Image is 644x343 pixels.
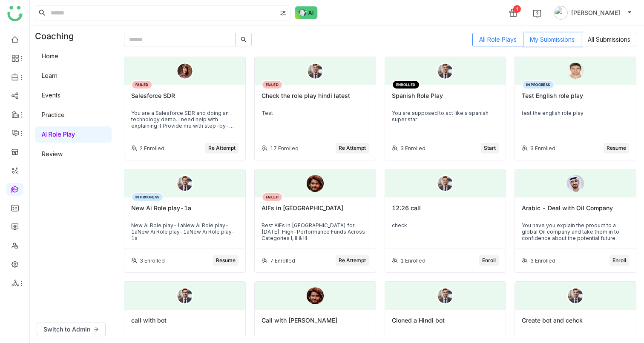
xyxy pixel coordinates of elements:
img: male-person.png [437,63,454,80]
span: My Submissions [530,36,575,43]
button: Switch to Admin [37,323,106,336]
img: male-person.png [437,175,454,192]
button: Re Attempt [336,255,369,266]
img: 689c4d09a2c09d0bea1c05ba [567,175,584,192]
div: check [392,222,499,229]
span: Enroll [612,257,626,265]
img: logo [7,6,23,21]
a: Events [42,91,60,99]
button: Resume [604,143,629,153]
img: avatar [554,6,568,20]
button: Enroll [609,255,629,266]
img: female-person.png [176,63,193,80]
div: 17 Enrolled [270,145,299,151]
div: Call with [PERSON_NAME] [262,317,369,331]
div: 3 Enrolled [530,145,555,151]
img: male-person.png [176,287,193,304]
div: ENROLLED [392,80,420,89]
div: 3 Enrolled [400,145,425,151]
div: IN PROGRESS [522,80,554,89]
span: Enroll [482,257,496,265]
span: Start [484,144,496,152]
div: FAILED [262,192,283,202]
button: Re Attempt [336,143,369,153]
div: Spanish Role Play [392,92,499,106]
span: All Submissions [588,36,630,43]
div: 3 Enrolled [140,257,165,264]
div: 2 Enrolled [140,145,164,151]
div: Salesforce SDR [131,92,239,106]
a: Learn [42,72,57,79]
div: checking [262,334,369,341]
a: Home [42,52,58,60]
div: Arabic - Deal with Oil Company [522,204,629,219]
div: 7 Enrolled [270,257,295,264]
div: You have you explain the product to a global Oil company and take them in to confidence about the... [522,222,629,241]
div: FAILED [262,80,283,89]
div: You are supposed to act like a spanish super star [392,110,499,123]
button: [PERSON_NAME] [552,6,634,20]
div: IN PROGRESS [131,192,164,202]
img: male-person.png [176,175,193,192]
div: Cloned a Hindi bot [392,317,499,331]
div: call with bot [131,317,239,331]
img: male-person.png [307,63,324,80]
img: male-person.png [437,287,454,304]
img: male-person.png [567,287,584,304]
div: Testing [131,334,239,341]
div: Best AIFs in [GEOGRAPHIC_DATA] for [DATE]: High-Performance Funds Across Categories I, II & III [262,222,369,241]
span: Switch to Admin [43,325,90,334]
span: Re Attempt [208,144,236,152]
button: Start [481,143,499,153]
span: Re Attempt [339,144,366,152]
div: AIFs in [GEOGRAPHIC_DATA] [262,204,369,219]
button: Resume [213,255,239,266]
div: New Ai Role play-1a [131,204,239,219]
div: FAILED [131,80,152,89]
img: 68930212d8d78f14571aeecf [567,63,584,80]
div: test the english role play [522,110,629,116]
a: AI Role Play [42,131,75,138]
img: search-type.svg [280,10,287,17]
img: 6891e6b463e656570aba9a5a [307,175,324,192]
a: Review [42,150,63,157]
div: Check the role play hindi latest [262,92,369,106]
div: check check [522,334,629,341]
img: help.svg [533,9,541,18]
img: 6891e6b463e656570aba9a5a [307,287,324,304]
div: New Ai Role play-1aNew Ai Role play-1aNew Ai Role play-1aNew Ai Role play-1a [131,222,239,241]
div: Coaching [30,26,86,46]
div: Test English role play [522,92,629,106]
span: Resume [216,257,236,265]
div: checking bot [392,334,499,341]
div: 1 [513,5,521,13]
button: Re Attempt [205,143,239,153]
span: All Role Plays [479,36,517,43]
div: 12:26 call [392,204,499,219]
a: Practice [42,111,65,118]
div: 1 Enrolled [400,257,425,264]
span: Resume [607,144,626,152]
div: Create bot and cehck [522,317,629,331]
div: You are a Salesforce SDR and doing an technology demo. I need help with explaining it.Provide me ... [131,110,239,129]
img: ask-buddy-normal.svg [295,6,318,19]
span: [PERSON_NAME] [571,8,620,17]
button: Enroll [479,255,499,266]
div: Test [262,110,369,116]
div: 3 Enrolled [530,257,555,264]
span: Re Attempt [339,257,366,265]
